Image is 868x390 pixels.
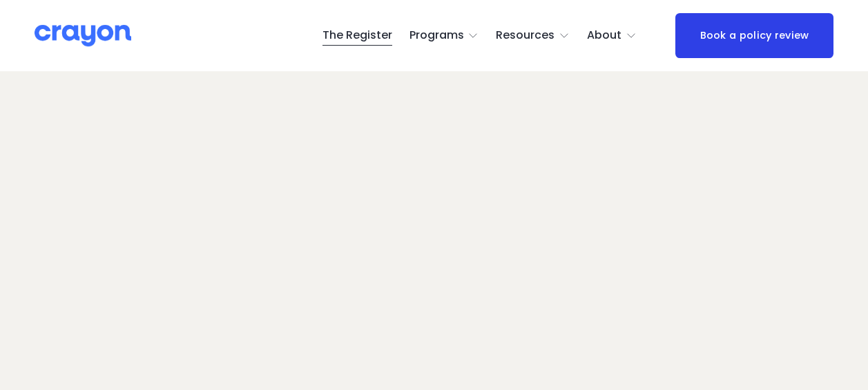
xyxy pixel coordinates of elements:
[35,24,131,48] img: Crayon
[409,26,464,46] span: Programs
[675,301,862,366] iframe: Tidio Chat
[496,26,554,46] span: Resources
[322,25,392,47] a: The Register
[587,25,637,47] a: folder dropdown
[675,13,833,59] a: Book a policy review
[587,26,621,46] span: About
[409,25,479,47] a: folder dropdown
[496,25,570,47] a: folder dropdown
